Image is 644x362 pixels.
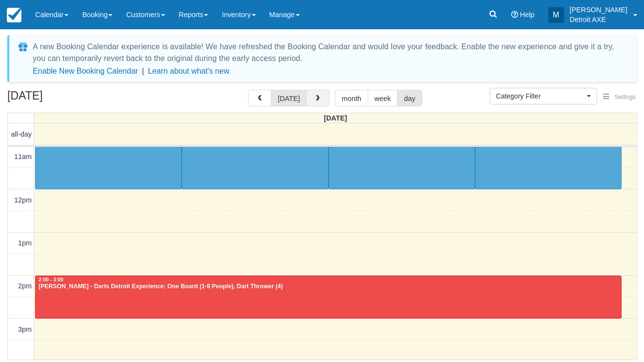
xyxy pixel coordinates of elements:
[18,325,32,333] span: 3pm
[271,90,307,106] button: [DATE]
[368,90,398,106] button: week
[142,67,144,75] span: |
[335,90,368,106] button: month
[570,15,627,24] p: Detroit AXE
[35,276,622,319] a: 2:00 - 3:00[PERSON_NAME] - Darts Detroit Experience: One Board (1-8 People), Dart Thrower (4)
[597,90,642,104] button: Settings
[511,11,518,18] i: Help
[14,196,32,204] span: 12pm
[615,94,636,101] span: Settings
[38,283,619,291] div: [PERSON_NAME] - Darts Detroit Experience: One Board (1-8 People), Dart Thrower (4)
[7,8,21,22] img: checkfront-main-nav-mini-logo.png
[18,282,32,290] span: 2pm
[33,66,138,76] button: Enable New Booking Calendar
[548,7,564,23] div: M
[39,277,63,282] span: 2:00 - 3:00
[14,153,32,161] span: 11am
[520,11,535,19] span: Help
[496,91,584,101] span: Category Filter
[570,5,627,15] p: [PERSON_NAME]
[324,114,347,122] span: [DATE]
[11,130,32,138] span: all-day
[490,88,597,104] button: Category Filter
[397,90,422,106] button: day
[148,67,229,75] a: Learn about what's new
[33,41,625,64] div: A new Booking Calendar experience is available! We have refreshed the Booking Calendar and would ...
[18,239,32,247] span: 1pm
[7,90,131,108] h2: [DATE]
